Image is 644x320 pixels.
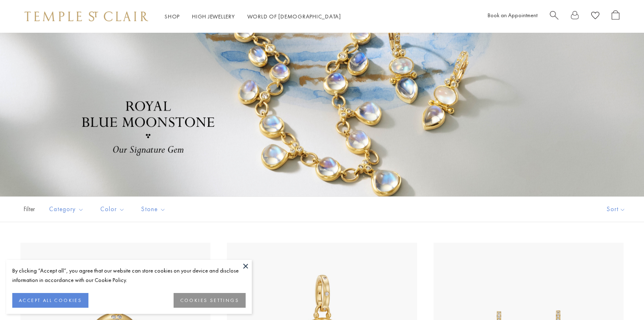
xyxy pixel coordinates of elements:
[165,11,341,22] nav: Main navigation
[25,11,148,21] img: Temple St. Clair
[192,13,235,20] a: High JewelleryHigh Jewellery
[12,293,88,308] button: ACCEPT ALL COOKIES
[45,204,90,214] span: Category
[612,10,619,23] a: Open Shopping Bag
[135,200,172,219] button: Stone
[591,10,599,23] a: View Wishlist
[94,200,131,219] button: Color
[247,13,341,20] a: World of [DEMOGRAPHIC_DATA]World of [DEMOGRAPHIC_DATA]
[603,282,636,312] iframe: Gorgias live chat messenger
[174,293,246,308] button: COOKIES SETTINGS
[488,11,538,19] a: Book an Appointment
[43,200,90,219] button: Category
[588,197,644,222] button: Show sort by
[550,10,558,23] a: Search
[12,266,246,285] div: By clicking “Accept all”, you agree that our website can store cookies on your device and disclos...
[96,204,131,214] span: Color
[137,204,172,214] span: Stone
[165,13,180,20] a: ShopShop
